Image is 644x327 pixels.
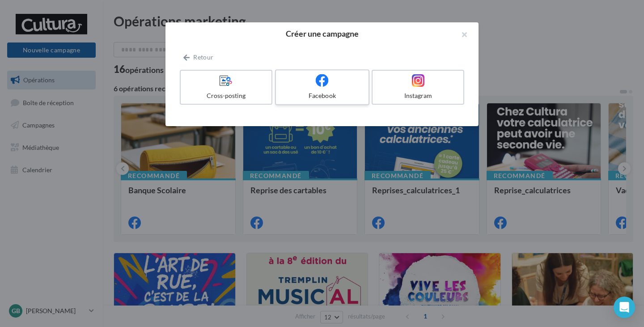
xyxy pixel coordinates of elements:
[614,297,635,318] div: Open Intercom Messenger
[180,30,464,38] h2: Créer une campagne
[280,91,364,100] div: Facebook
[180,52,217,63] button: Retour
[184,91,268,100] div: Cross-posting
[376,91,460,100] div: Instagram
